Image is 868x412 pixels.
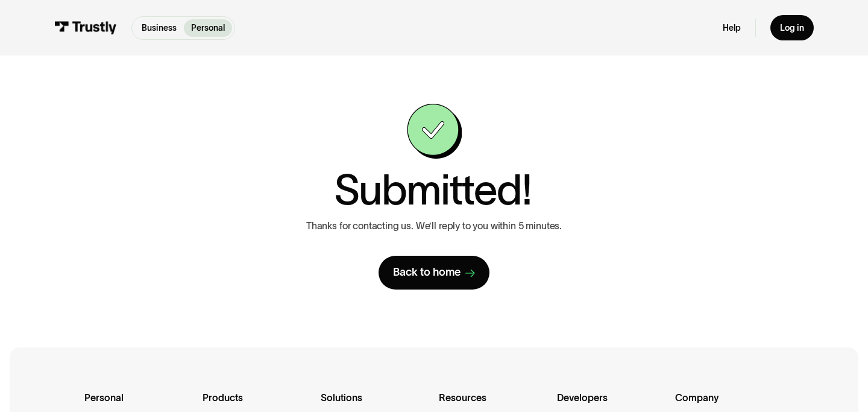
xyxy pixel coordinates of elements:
div: Back to home [393,265,461,279]
img: Trustly Logo [54,21,117,34]
a: Log in [770,15,814,40]
p: Personal [191,22,225,34]
p: Business [142,22,177,34]
div: Log in [780,22,804,33]
a: Business [134,19,184,37]
h1: Submitted! [334,168,531,211]
a: Back to home [379,256,489,289]
a: Help [723,22,741,33]
a: Personal [184,19,232,37]
p: Thanks for contacting us. We’ll reply to you within 5 minutes. [306,220,562,232]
